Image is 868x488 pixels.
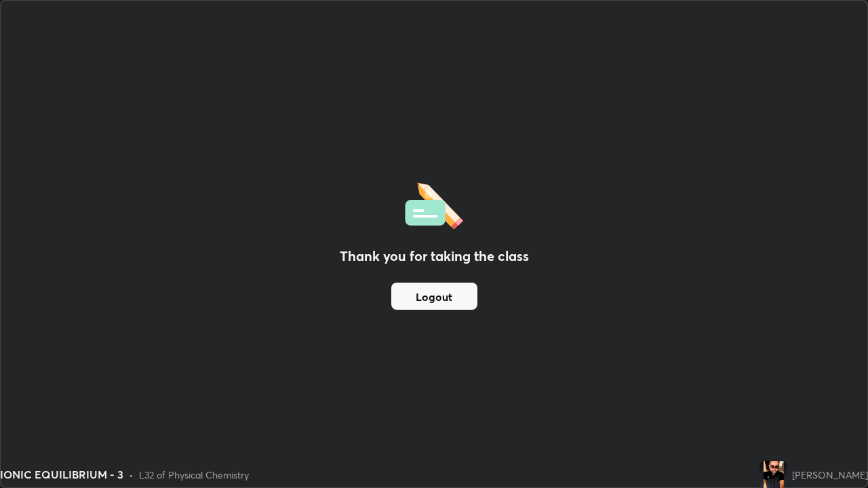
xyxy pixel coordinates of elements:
[792,468,868,482] div: [PERSON_NAME]
[139,468,249,482] div: L32 of Physical Chemistry
[405,178,463,230] img: offlineFeedback.1438e8b3.svg
[340,246,529,266] h2: Thank you for taking the class
[391,283,477,310] button: Logout
[129,468,134,482] div: •
[759,461,787,488] img: a6f06f74d53c4e1491076524e4aaf9a8.jpg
